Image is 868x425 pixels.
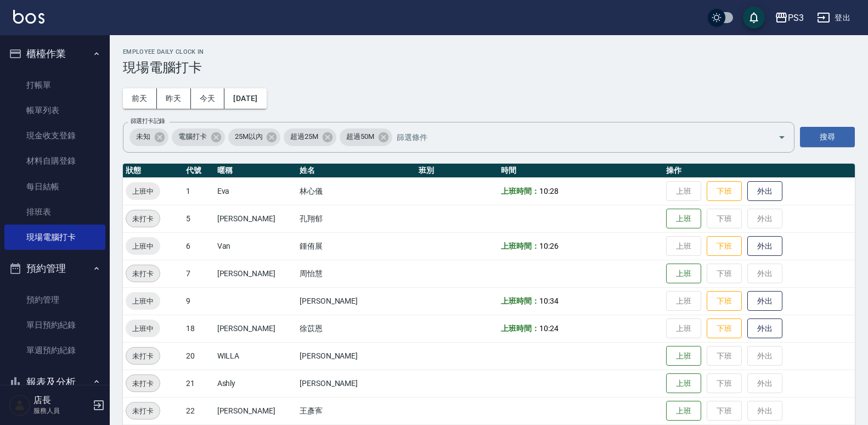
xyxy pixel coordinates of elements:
td: 孔翔郁 [297,205,416,232]
td: 20 [183,342,215,370]
img: Person [9,394,31,416]
td: [PERSON_NAME] [215,260,297,287]
p: 服務人員 [33,406,89,416]
b: 上班時間： [501,297,539,305]
a: 現場電腦打卡 [4,225,105,250]
th: 狀態 [123,164,183,178]
button: 下班 [707,236,742,256]
th: 暱稱 [215,164,297,178]
td: 6 [183,232,215,260]
span: 10:34 [539,297,559,305]
a: 每日結帳 [4,174,105,199]
td: [PERSON_NAME] [215,397,297,424]
button: 櫃檯作業 [4,40,105,68]
button: [DATE] [224,88,266,109]
td: 22 [183,397,215,424]
button: 外出 [747,236,782,256]
td: 1 [183,177,215,205]
span: 上班中 [126,295,160,307]
td: [PERSON_NAME] [297,342,416,370]
button: 上班 [666,401,701,421]
div: 25M以內 [228,128,281,146]
a: 帳單列表 [4,98,105,123]
b: 上班時間： [501,187,539,195]
span: 未打卡 [126,378,160,389]
button: 上班 [666,346,701,366]
td: Eva [215,177,297,205]
button: 上班 [666,373,701,394]
td: 林心儀 [297,177,416,205]
button: 外出 [747,318,782,339]
td: Van [215,232,297,260]
td: [PERSON_NAME] [215,315,297,342]
th: 操作 [663,164,855,178]
span: 未打卡 [126,268,160,279]
input: 篩選條件 [394,127,759,147]
span: 未打卡 [126,213,160,225]
h3: 現場電腦打卡 [123,60,855,75]
h5: 店長 [33,395,89,406]
b: 上班時間： [501,324,539,333]
span: 上班中 [126,186,160,197]
span: 超過25M [284,131,325,142]
td: 王彥寯 [297,397,416,424]
a: 排班表 [4,199,105,225]
td: 21 [183,370,215,397]
button: 外出 [747,291,782,311]
span: 上班中 [126,323,160,334]
th: 班別 [416,164,498,178]
button: 下班 [707,181,742,202]
div: 超過25M [284,128,336,146]
a: 預約管理 [4,287,105,312]
a: 打帳單 [4,72,105,98]
span: 未知 [129,131,157,142]
button: 下班 [707,318,742,339]
th: 姓名 [297,164,416,178]
button: PS3 [770,7,808,29]
span: 25M以內 [228,131,269,142]
a: 材料自購登錄 [4,148,105,174]
button: 前天 [123,88,157,109]
button: 下班 [707,291,742,311]
span: 未打卡 [126,350,160,362]
td: [PERSON_NAME] [297,370,416,397]
td: 9 [183,287,215,315]
td: 5 [183,205,215,232]
b: 上班時間： [501,242,539,250]
label: 篩選打卡記錄 [131,117,165,125]
button: 上班 [666,209,701,229]
td: [PERSON_NAME] [297,287,416,315]
td: WILLA [215,342,297,370]
div: 電腦打卡 [172,128,225,146]
span: 電腦打卡 [172,131,213,142]
td: Ashly [215,370,297,397]
td: [PERSON_NAME] [215,205,297,232]
button: 今天 [191,88,225,109]
button: Open [773,128,791,146]
span: 10:24 [539,324,559,333]
td: 7 [183,260,215,287]
a: 單日預約紀錄 [4,312,105,338]
span: 上班中 [126,241,160,252]
h2: Employee Daily Clock In [123,48,855,55]
img: Logo [13,10,44,24]
a: 單週預約紀錄 [4,338,105,363]
button: 預約管理 [4,254,105,283]
button: 上班 [666,264,701,284]
button: 昨天 [157,88,191,109]
div: 超過50M [340,128,392,146]
td: 周怡慧 [297,260,416,287]
button: 外出 [747,181,782,202]
button: 報表及分析 [4,368,105,396]
div: PS3 [788,11,804,25]
span: 10:28 [539,187,559,195]
td: 鍾侑展 [297,232,416,260]
a: 現金收支登錄 [4,123,105,148]
button: 搜尋 [800,127,855,147]
th: 時間 [498,164,663,178]
span: 10:26 [539,242,559,250]
td: 徐苡恩 [297,315,416,342]
div: 未知 [129,128,168,146]
td: 18 [183,315,215,342]
button: save [743,7,765,29]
